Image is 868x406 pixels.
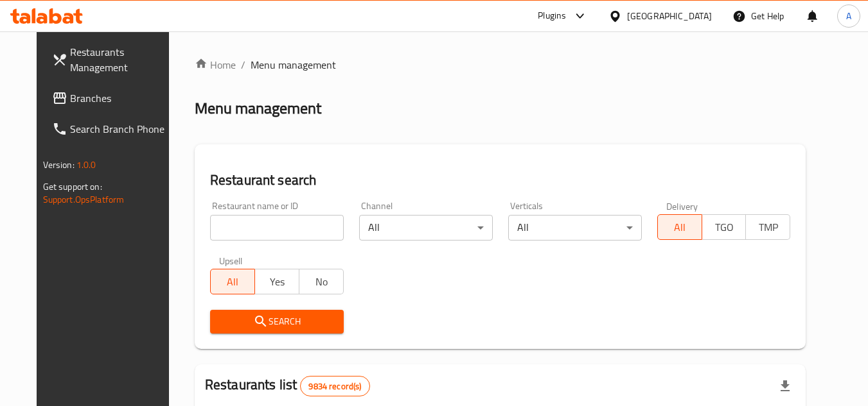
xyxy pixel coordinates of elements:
[70,90,172,106] span: Branches
[210,215,344,241] input: Search for restaurant name or ID..
[219,256,243,265] label: Upsell
[627,9,712,23] div: [GEOGRAPHIC_DATA]
[43,191,125,208] a: Support.OpsPlatform
[770,371,801,402] div: Export file
[657,214,702,240] button: All
[42,114,182,144] a: Search Branch Phone
[195,98,321,119] h2: Menu management
[220,314,333,330] span: Search
[216,273,250,291] span: All
[70,44,172,75] span: Restaurants Management
[359,215,493,241] div: All
[42,37,182,83] a: Restaurants Management
[663,218,697,237] span: All
[707,218,741,237] span: TGO
[205,375,370,396] h2: Restaurants list
[43,178,102,195] span: Get support on:
[745,214,790,240] button: TMP
[210,269,255,294] button: All
[70,121,172,137] span: Search Branch Phone
[76,156,96,173] span: 1.0.0
[241,57,245,72] li: /
[254,269,299,294] button: Yes
[305,273,339,291] span: No
[195,57,236,72] a: Home
[751,218,785,237] span: TMP
[260,273,294,291] span: Yes
[666,201,698,210] label: Delivery
[210,310,344,334] button: Search
[300,376,369,396] div: Total records count
[251,57,336,72] span: Menu management
[508,215,642,241] div: All
[702,214,747,240] button: TGO
[846,9,851,23] span: A
[301,380,369,393] span: 9834 record(s)
[299,269,344,294] button: No
[43,156,75,173] span: Version:
[195,57,806,72] nav: breadcrumb
[42,83,182,114] a: Branches
[210,171,791,190] h2: Restaurant search
[538,8,566,24] div: Plugins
